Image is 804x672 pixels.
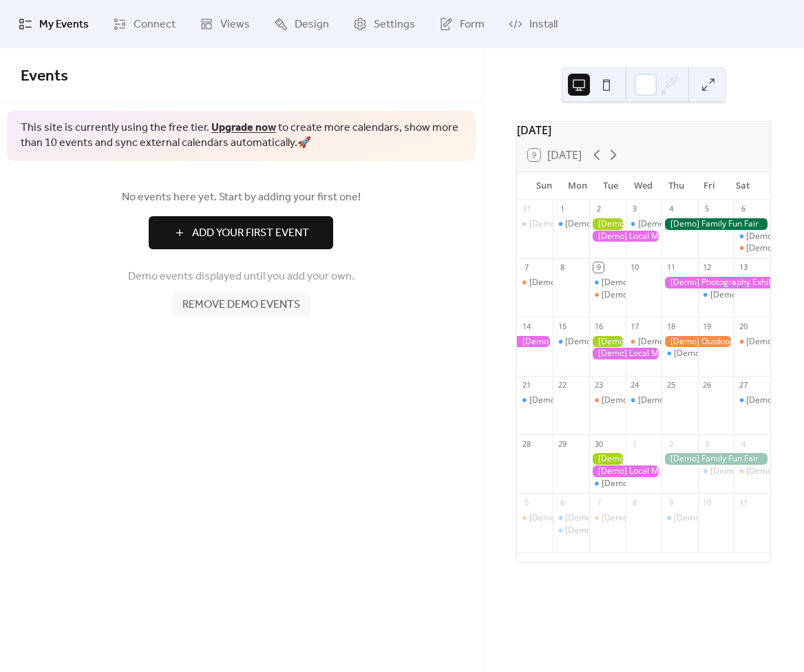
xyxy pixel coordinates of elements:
[738,380,748,390] div: 27
[589,277,626,288] div: [Demo] Morning Yoga Bliss
[517,395,553,406] div: [Demo] Morning Yoga Bliss
[521,380,531,390] div: 21
[211,117,276,138] a: Upgrade now
[529,218,634,230] div: [Demo] Morning Yoga Bliss
[738,497,748,507] div: 11
[630,321,640,331] div: 17
[565,512,664,524] div: [Demo] Fitness Bootcamp
[662,453,770,465] div: [Demo] Family Fun Fair
[264,6,339,43] a: Design
[21,189,462,206] span: No events here yet. Start by adding your first one!
[674,512,779,524] div: [Demo] Morning Yoga Bliss
[726,172,759,200] div: Sat
[182,297,300,313] span: Remove demo events
[660,172,693,200] div: Thu
[662,336,734,348] div: [Demo] Outdoor Adventure Day
[39,17,89,33] span: My Events
[561,172,594,200] div: Mon
[517,122,770,138] div: [DATE]
[674,348,779,359] div: [Demo] Morning Yoga Bliss
[192,225,309,242] span: Add Your First Event
[638,218,743,230] div: [Demo] Morning Yoga Bliss
[638,395,743,406] div: [Demo] Morning Yoga Bliss
[589,395,626,406] div: [Demo] Seniors' Social Tea
[8,6,99,43] a: My Events
[593,380,604,390] div: 23
[589,512,626,524] div: [Demo] Seniors' Social Tea
[128,269,355,285] span: Demo events displayed until you add your own.
[589,348,662,359] div: [Demo] Local Market
[666,204,676,214] div: 4
[734,395,770,406] div: [Demo] Morning Yoga Bliss
[565,336,670,348] div: [Demo] Morning Yoga Bliss
[21,61,68,92] span: Events
[429,6,495,43] a: Form
[627,172,660,200] div: Wed
[734,465,770,477] div: [Demo] Open Mic Night
[529,277,639,288] div: [Demo] Book Club Gathering
[630,204,640,214] div: 3
[565,525,670,536] div: [Demo] Morning Yoga Bliss
[557,497,567,507] div: 6
[626,218,662,230] div: [Demo] Morning Yoga Bliss
[134,17,176,33] span: Connect
[734,242,770,254] div: [Demo] Open Mic Night
[602,395,705,406] div: [Demo] Seniors' Social Tea
[553,218,589,230] div: [Demo] Fitness Bootcamp
[21,216,462,249] a: Add Your First Event
[589,336,626,348] div: [Demo] Gardening Workshop
[589,453,626,465] div: [Demo] Gardening Workshop
[589,231,662,242] div: [Demo] Local Market
[734,231,770,242] div: [Demo] Morning Yoga Bliss
[666,439,676,449] div: 2
[589,465,662,477] div: [Demo] Local Market
[565,218,664,230] div: [Demo] Fitness Bootcamp
[553,336,589,348] div: [Demo] Morning Yoga Bliss
[517,512,553,524] div: [Demo] Book Club Gathering
[343,6,425,43] a: Settings
[521,204,531,214] div: 31
[593,262,604,273] div: 9
[702,497,712,507] div: 10
[557,262,567,273] div: 8
[553,512,589,524] div: [Demo] Fitness Bootcamp
[521,262,531,273] div: 7
[589,289,626,301] div: [Demo] Seniors' Social Tea
[702,204,712,214] div: 5
[220,17,250,33] span: Views
[172,292,310,317] button: Remove demo events
[374,17,415,33] span: Settings
[553,525,589,536] div: [Demo] Morning Yoga Bliss
[594,172,627,200] div: Tue
[529,395,634,406] div: [Demo] Morning Yoga Bliss
[738,439,748,449] div: 4
[738,204,748,214] div: 6
[666,321,676,331] div: 18
[557,439,567,449] div: 29
[593,204,604,214] div: 2
[103,6,186,43] a: Connect
[593,321,604,331] div: 16
[521,321,531,331] div: 14
[295,17,329,33] span: Design
[626,336,662,348] div: [Demo] Culinary Cooking Class
[662,348,698,359] div: [Demo] Morning Yoga Bliss
[626,395,662,406] div: [Demo] Morning Yoga Bliss
[517,277,553,288] div: [Demo] Book Club Gathering
[521,497,531,507] div: 5
[602,478,706,490] div: [Demo] Morning Yoga Bliss
[698,289,734,301] div: [Demo] Morning Yoga Bliss
[693,172,726,200] div: Fri
[702,321,712,331] div: 19
[517,218,553,230] div: [Demo] Morning Yoga Bliss
[521,439,531,449] div: 28
[630,439,640,449] div: 1
[557,321,567,331] div: 15
[498,6,568,43] a: Install
[529,17,558,33] span: Install
[738,262,748,273] div: 13
[529,512,639,524] div: [Demo] Book Club Gathering
[21,120,462,151] span: This site is currently using the free tier. to create more calendars, show more than 10 events an...
[630,262,640,273] div: 10
[666,262,676,273] div: 11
